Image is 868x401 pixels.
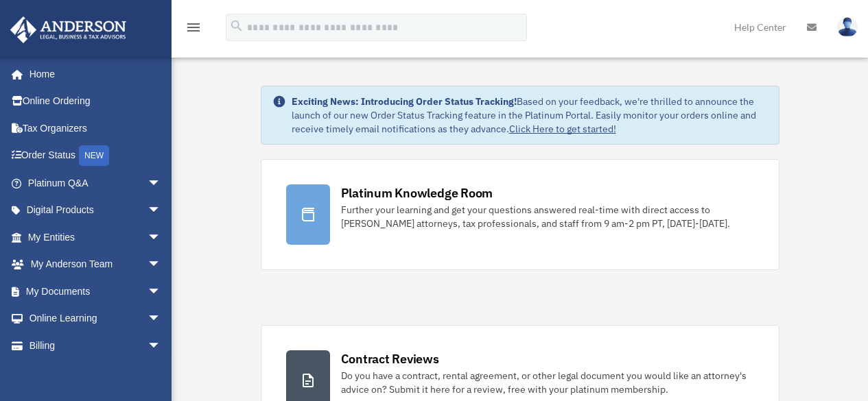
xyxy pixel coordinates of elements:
[341,350,439,367] div: Contract Reviews
[229,19,244,34] i: search
[148,251,175,279] span: arrow_drop_down
[148,305,175,333] span: arrow_drop_down
[10,278,182,305] a: My Documentsarrow_drop_down
[6,16,130,43] img: Anderson Advisors Platinum Portal
[148,169,175,197] span: arrow_drop_down
[341,203,754,230] div: Further your learning and get your questions answered real-time with direct access to [PERSON_NAM...
[10,251,182,278] a: My Anderson Teamarrow_drop_down
[185,19,202,36] i: menu
[10,332,182,359] a: Billingarrow_drop_down
[148,197,175,225] span: arrow_drop_down
[10,223,182,251] a: My Entitiesarrow_drop_down
[341,184,493,202] div: Platinum Knowledge Room
[509,123,616,135] a: Click Here to get started!
[148,223,175,252] span: arrow_drop_down
[10,169,182,197] a: Platinum Q&Aarrow_drop_down
[10,197,182,224] a: Digital Productsarrow_drop_down
[79,145,109,166] div: NEW
[292,95,517,108] strong: Exciting News: Introducing Order Status Tracking!
[10,88,182,115] a: Online Ordering
[341,369,754,396] div: Do you have a contract, rental agreement, or other legal document you would like an attorney's ad...
[10,60,175,88] a: Home
[185,24,202,36] a: menu
[837,17,858,37] img: User Pic
[261,159,779,270] a: Platinum Knowledge Room Further your learning and get your questions answered real-time with dire...
[10,142,182,170] a: Order StatusNEW
[148,332,175,360] span: arrow_drop_down
[148,278,175,306] span: arrow_drop_down
[292,95,768,136] div: Based on your feedback, we're thrilled to announce the launch of our new Order Status Tracking fe...
[10,305,182,332] a: Online Learningarrow_drop_down
[10,114,182,142] a: Tax Organizers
